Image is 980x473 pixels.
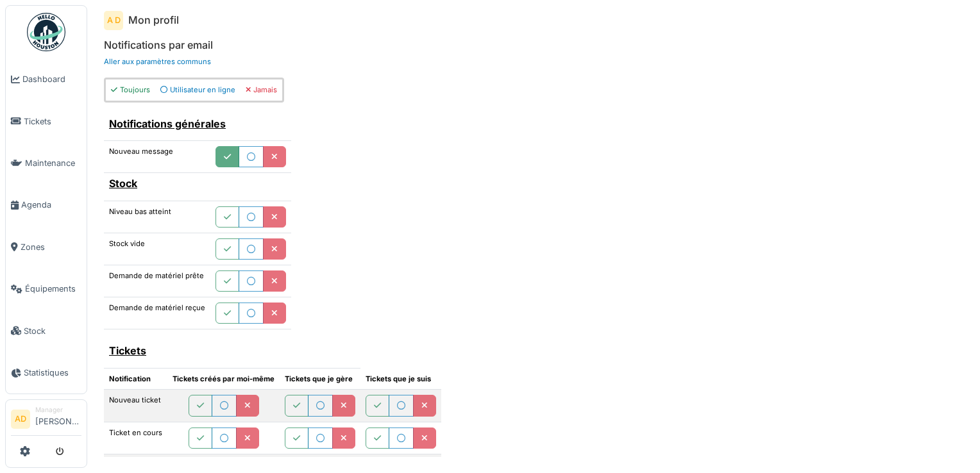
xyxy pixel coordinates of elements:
[104,39,963,51] h6: Notifications par email
[22,73,81,85] span: Dashboard
[11,410,30,429] li: AD
[109,303,205,313] label: Demande de matériel reçue
[6,58,87,100] a: Dashboard
[24,367,81,379] span: Statistiques
[104,422,167,454] td: Ticket en cours
[104,390,167,422] td: Nouveau ticket
[246,85,277,95] div: Jamais
[6,142,87,184] a: Maintenance
[109,146,173,157] label: Nouveau message
[27,13,65,51] img: Badge_color-CXgf-gQk.svg
[111,85,150,95] div: Toujours
[24,325,81,337] span: Stock
[109,178,286,190] h6: Stock
[6,268,87,310] a: Équipements
[24,115,81,128] span: Tickets
[25,157,81,169] span: Maintenance
[6,226,87,268] a: Zones
[109,270,204,281] label: Demande de matériel prête
[160,85,235,95] div: Utilisateur en ligne
[109,345,355,357] h6: Tickets
[21,241,81,253] span: Zones
[109,238,145,249] label: Stock vide
[360,368,441,390] th: Tickets que je suis
[35,405,81,433] li: [PERSON_NAME]
[104,368,167,390] th: Notification
[11,405,81,436] a: AD Manager[PERSON_NAME]
[104,11,123,30] div: A D
[25,283,81,295] span: Équipements
[6,100,87,142] a: Tickets
[167,368,280,390] th: Tickets créés par moi-même
[280,368,360,390] th: Tickets que je gère
[6,184,87,226] a: Agenda
[128,14,179,26] h6: Mon profil
[35,405,81,415] div: Manager
[6,310,87,351] a: Stock
[109,118,286,130] h6: Notifications générales
[6,352,87,394] a: Statistiques
[21,199,81,211] span: Agenda
[109,206,171,217] label: Niveau bas atteint
[104,57,211,66] a: Aller aux paramètres communs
